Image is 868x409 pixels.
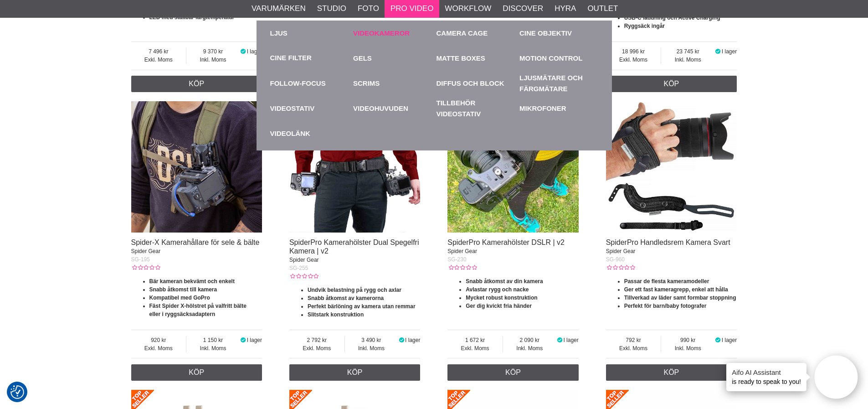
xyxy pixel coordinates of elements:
span: 920 [131,336,186,344]
div: Kundbetyg: 0 [447,264,477,272]
strong: Bär kameran bekvämt och enkelt [149,278,235,285]
span: Inkl. Moms [503,344,556,352]
strong: Kompatibel med GoPro [149,295,210,301]
strong: eller i ryggsäcksadaptern [149,311,216,317]
a: Scrims [353,71,432,96]
img: SpiderPro Handledsrem Kamera Svart [606,101,737,233]
strong: Passar de flesta kameramodeller [624,278,709,285]
strong: Snabb åtkomst till kamera [149,286,217,293]
a: SpiderPro Kamerahölster DSLR | v2 [447,238,565,246]
h4: Aifo AI Assistant [732,368,801,377]
strong: Avlastar rygg och nacke [466,286,529,293]
span: 990 [661,336,714,344]
a: Köp [131,364,262,381]
a: Varumärken [252,3,306,15]
span: Inkl. Moms [661,56,714,64]
i: I lager [714,48,722,55]
i: I lager [240,337,247,343]
a: Pro Video [390,3,433,15]
a: Gels [353,46,432,71]
a: Köp [606,76,737,92]
strong: Perfekt bärlöning av kamera utan remmar [308,303,416,310]
span: 23 745 [661,47,714,56]
strong: Slitstark konstruktion [308,311,364,318]
a: Köp [447,364,579,381]
span: 2 090 [503,336,556,344]
strong: Snabb åtkomst av din kamera [466,278,543,285]
span: Inkl. Moms [661,344,714,352]
span: SG-960 [606,256,625,263]
span: 7 496 [131,47,186,56]
a: Köp [131,76,262,92]
strong: Snabb åtkomst av kamerorna [308,295,384,301]
span: Exkl. Moms [447,344,503,352]
a: Köp [606,364,737,381]
a: Hyra [555,3,576,15]
span: I lager [405,337,420,343]
div: is ready to speak to you! [726,363,806,391]
div: Kundbetyg: 0 [289,272,318,280]
a: Tillbehör Videostativ [437,96,515,121]
strong: Ger ett fast kameragrepp, enkel att hålla [624,286,728,293]
div: Kundbetyg: 0 [131,264,160,272]
span: Exkl. Moms [289,344,344,352]
span: SG-255 [289,265,308,271]
span: Inkl. Moms [186,344,240,352]
a: Cine Objektiv [519,21,598,46]
i: I lager [398,337,405,343]
strong: Mycket robust konstruktion [466,295,537,301]
span: I lager [247,337,262,343]
a: Videohuvuden [353,96,432,121]
a: Studio [317,3,346,15]
a: Mikrofoner [519,96,598,121]
strong: Ger dig kvickt fria händer [466,303,532,309]
a: Diffus och Block [437,71,515,96]
div: Kundbetyg: 0 [606,264,635,272]
a: Videokameror [353,21,432,46]
span: Spider Gear [447,248,477,254]
i: I lager [714,337,722,343]
span: I lager [722,337,737,343]
span: Spider Gear [131,248,161,254]
strong: Tillverkad av läder samt formbar stoppning [624,295,736,301]
a: Cine Filter [270,53,312,63]
a: Discover [503,3,543,15]
span: 18 996 [606,47,661,56]
span: SG-195 [131,256,150,263]
strong: Perfekt för barn/baby fotografer [624,303,707,309]
a: Foto [358,3,379,15]
span: Exkl. Moms [606,344,661,352]
span: Inkl. Moms [345,344,398,352]
span: Exkl. Moms [131,56,186,64]
a: Köp [289,364,421,381]
a: Follow-Focus [270,71,349,96]
span: I lager [563,337,578,343]
span: SG-230 [447,256,466,263]
strong: Fäst Spider X-hölstret på valfritt bälte [149,303,247,309]
a: Workflow [445,3,491,15]
a: SpiderPro Kamerahölster Dual Spegelfri Kamera | v2 [289,238,419,255]
span: Spider Gear [606,248,636,254]
a: Ljus [270,21,349,46]
span: Exkl. Moms [606,56,661,64]
span: 3 490 [345,336,398,344]
a: Matte Boxes [437,46,515,71]
strong: USB-C laddning och Active Charging [624,15,720,21]
img: Revisit consent button [10,385,24,399]
span: 2 792 [289,336,344,344]
span: Exkl. Moms [131,344,186,352]
button: Samtyckesinställningar [10,384,24,400]
a: Camera Cage [437,21,515,46]
img: SpiderPro Kamerahölster DSLR | v2 [447,101,579,233]
a: Videolänk [270,121,349,146]
strong: Undvik belastning på rygg och axlar [308,287,401,293]
a: SpiderPro Handledsrem Kamera Svart [606,238,730,246]
i: I lager [556,337,564,343]
a: Videostativ [270,96,349,121]
span: Spider Gear [289,257,319,263]
span: I lager [722,48,737,55]
strong: Ryggsäck ingår [624,23,665,29]
img: SpiderPro Kamerahölster Dual Spegelfri Kamera | v2 [289,101,421,233]
span: 1 150 [186,336,240,344]
a: Outlet [587,3,618,15]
